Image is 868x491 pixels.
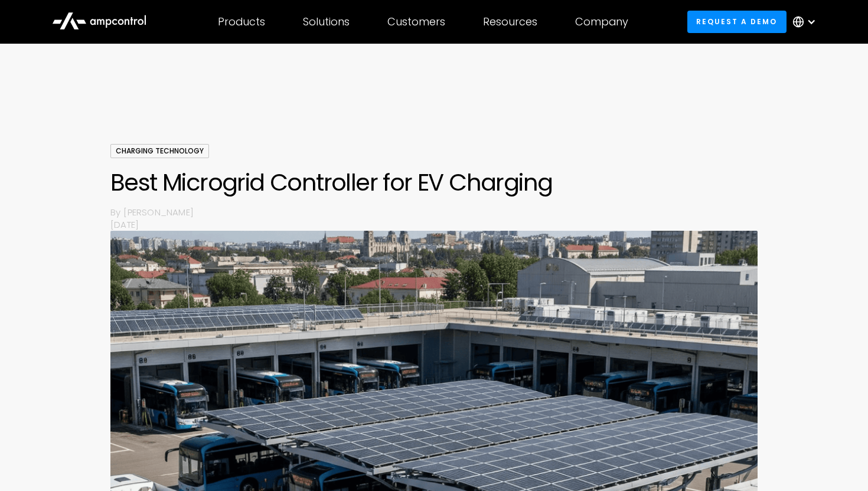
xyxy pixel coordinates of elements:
div: Products [218,15,265,28]
div: Resources [483,15,537,28]
a: Request a demo [687,11,787,32]
div: Customers [387,15,445,28]
div: Solutions [303,15,350,28]
p: By [110,206,123,218]
div: Charging Technology [110,144,209,158]
p: [DATE] [110,218,758,231]
p: [PERSON_NAME] [123,206,758,218]
h1: Best Microgrid Controller for EV Charging [110,168,758,197]
div: Company [575,15,628,28]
